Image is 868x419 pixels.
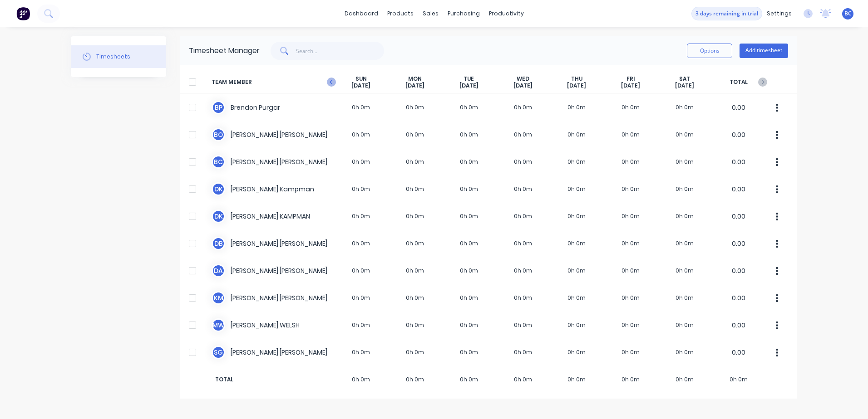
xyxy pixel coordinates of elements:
span: 0h 0m [496,375,550,384]
div: settings [762,7,796,20]
span: BC [844,10,852,18]
span: SUN [355,75,367,83]
span: 0h 0m [658,375,712,384]
span: [DATE] [567,82,586,89]
div: productivity [484,7,528,20]
button: 3 days remaining in trial [691,7,762,20]
span: [DATE] [351,82,370,89]
div: Timesheet Manager [189,45,260,56]
a: dashboard [340,7,383,20]
span: [DATE] [675,82,694,89]
span: 0h 0m [442,375,496,384]
span: [DATE] [405,82,424,89]
input: Search... [296,42,385,60]
span: TOTAL [711,75,765,89]
span: 0h 0m [550,375,604,384]
span: 0h 0m [334,375,388,384]
div: sales [418,7,443,20]
button: Timesheets [71,45,166,68]
span: 0h 0m [604,375,658,384]
button: Add timesheet [740,44,788,58]
div: products [383,7,418,20]
span: 0h 0m [711,375,765,384]
img: Factory [16,7,30,20]
div: Timesheets [96,53,130,61]
div: purchasing [443,7,484,20]
span: [DATE] [621,82,640,89]
span: WED [517,75,529,83]
span: TUE [464,75,474,83]
span: MON [408,75,422,83]
span: [DATE] [459,82,478,89]
span: TEAM MEMBER [212,75,334,89]
span: FRI [626,75,635,83]
button: Options [687,44,732,58]
span: SAT [679,75,690,83]
span: [DATE] [513,82,533,89]
span: 0h 0m [388,375,442,384]
span: THU [571,75,582,83]
span: TOTAL [212,375,334,384]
